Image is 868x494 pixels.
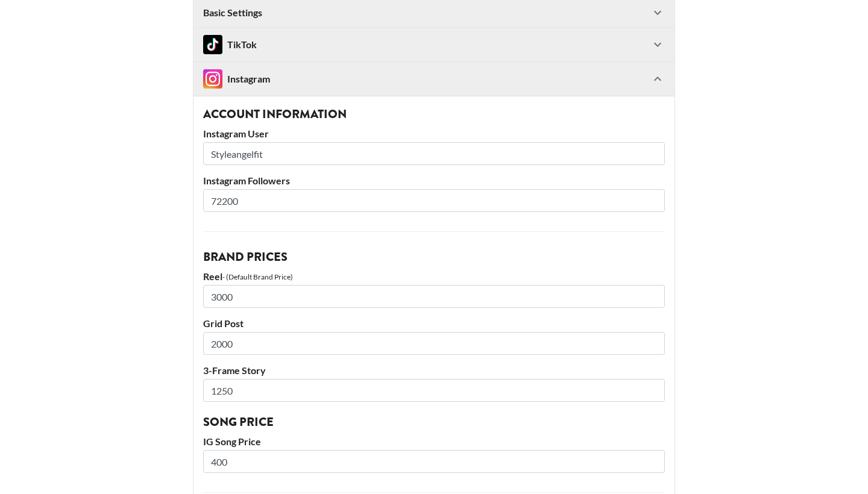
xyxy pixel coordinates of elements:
[203,128,665,140] label: Instagram User
[203,364,665,377] label: 3-Frame Story
[203,69,222,89] img: Instagram
[203,108,665,120] h3: Account Information
[203,251,665,263] h3: Brand Prices
[203,35,222,54] img: TikTok
[203,416,665,428] h3: Song Price
[203,436,665,448] label: IG Song Price
[203,175,665,187] label: Instagram Followers
[203,7,262,19] strong: Basic Settings
[203,317,665,330] label: Grid Post
[222,272,293,281] div: - (Default Brand Price)
[193,62,675,96] div: InstagramInstagram
[203,270,222,283] label: Reel
[203,35,257,54] div: TikTok
[203,69,270,89] div: Instagram
[193,28,675,61] div: TikTokTikTok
